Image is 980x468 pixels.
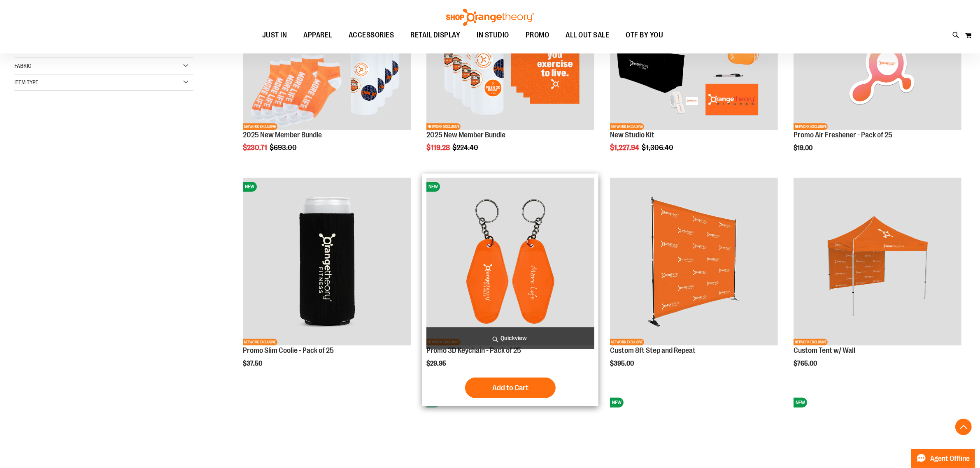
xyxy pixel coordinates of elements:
[243,123,277,130] span: NETWORK EXCLUSIVE
[610,131,654,139] a: New Studio Kit
[243,360,264,367] span: $37.50
[426,178,594,345] img: Promo 3D Keychain - Pack of 25
[452,144,480,152] span: $224.40
[610,360,635,367] span: $395.00
[303,26,332,44] span: APPAREL
[262,26,287,44] span: JUST IN
[239,174,415,388] div: product
[243,182,257,192] span: NEW
[410,26,460,44] span: RETAIL DISPLAY
[426,182,440,192] span: NEW
[610,178,778,345] img: OTF 8ft Step and Repeat
[243,346,334,354] a: Promo Slim Coolie - Pack of 25
[794,339,828,345] span: NETWORK EXCLUSIVE
[14,79,38,86] span: Item Type
[606,174,782,388] div: product
[794,398,807,408] span: NEW
[794,178,961,345] img: OTF Custom Tent w/single sided wall Orange
[14,63,31,69] span: Fabric
[426,131,505,139] a: 2025 New Member Bundle
[610,346,696,354] a: Custom 8ft Step and Repeat
[426,178,594,347] a: Promo 3D Keychain - Pack of 25NEWNETWORK EXCLUSIVE
[422,174,598,406] div: product
[243,131,322,139] a: 2025 New Member Bundle
[243,178,411,347] a: Promo Slim Coolie - Pack of 25NEWNETWORK EXCLUSIVE
[243,144,269,152] span: $230.71
[794,131,892,139] a: Promo Air Freshener - Pack of 25
[794,123,828,130] span: NETWORK EXCLUSIVE
[426,123,461,130] span: NETWORK EXCLUSIVE
[426,360,447,367] span: $29.95
[445,9,535,26] img: Shop Orangetheory
[911,449,975,468] button: Agent Offline
[930,455,970,463] span: Agent Offline
[794,144,814,152] span: $19.00
[794,178,961,347] a: OTF Custom Tent w/single sided wall OrangeNETWORK EXCLUSIVE
[492,383,528,392] span: Add to Cart
[465,378,556,398] button: Add to Cart
[610,123,644,130] span: NETWORK EXCLUSIVE
[610,398,624,408] span: NEW
[349,26,394,44] span: ACCESSORIES
[610,144,640,152] span: $1,227.94
[526,26,549,44] span: PROMO
[794,346,855,354] a: Custom Tent w/ Wall
[642,144,675,152] span: $1,306.40
[270,144,298,152] span: $693.00
[426,346,521,354] a: Promo 3D Keychain - Pack of 25
[426,327,594,349] a: Quickview
[477,26,509,44] span: IN STUDIO
[426,144,451,152] span: $119.28
[955,419,972,435] button: Back To Top
[610,178,778,347] a: OTF 8ft Step and RepeatNETWORK EXCLUSIVE
[610,339,644,345] span: NETWORK EXCLUSIVE
[566,26,609,44] span: ALL OUT SALE
[626,26,663,44] span: OTF BY YOU
[794,360,818,367] span: $765.00
[243,339,277,345] span: NETWORK EXCLUSIVE
[789,174,966,388] div: product
[243,178,411,345] img: Promo Slim Coolie - Pack of 25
